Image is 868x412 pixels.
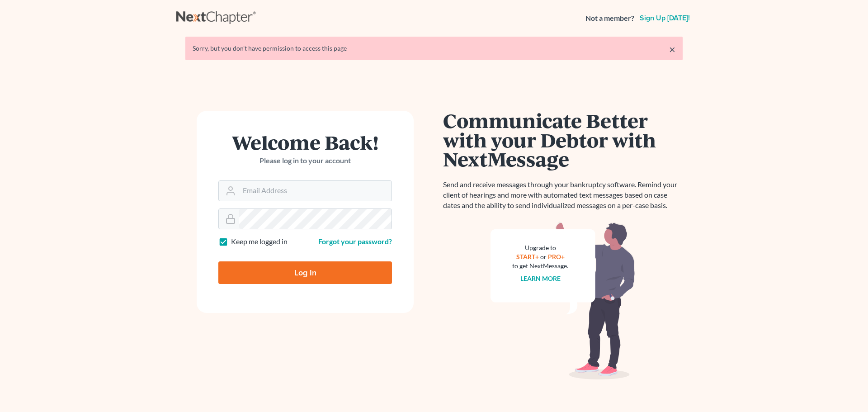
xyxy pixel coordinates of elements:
a: Sign up [DATE]! [638,14,692,22]
a: START+ [516,253,539,260]
span: or [540,253,547,260]
p: Send and receive messages through your bankruptcy software. Remind your client of hearings and mo... [443,180,683,211]
p: Please log in to your account [218,156,392,166]
a: Forgot your password? [318,237,392,246]
strong: Not a member? [585,13,634,24]
label: Keep me logged in [231,237,288,247]
div: to get NextMessage. [512,261,568,270]
img: nextmessage_bg-59042aed3d76b12b5cd301f8e5b87938c9018125f34e5fa2b7a6b67550977c72.svg [491,222,635,380]
div: Upgrade to [512,243,568,252]
input: Email Address [239,181,392,201]
div: Sorry, but you don't have permission to access this page [193,44,675,53]
a: PRO+ [548,253,565,260]
a: × [669,44,675,55]
input: Log In [218,261,392,284]
a: Learn more [520,275,561,282]
h1: Welcome Back! [218,133,392,152]
h1: Communicate Better with your Debtor with NextMessage [443,111,683,169]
